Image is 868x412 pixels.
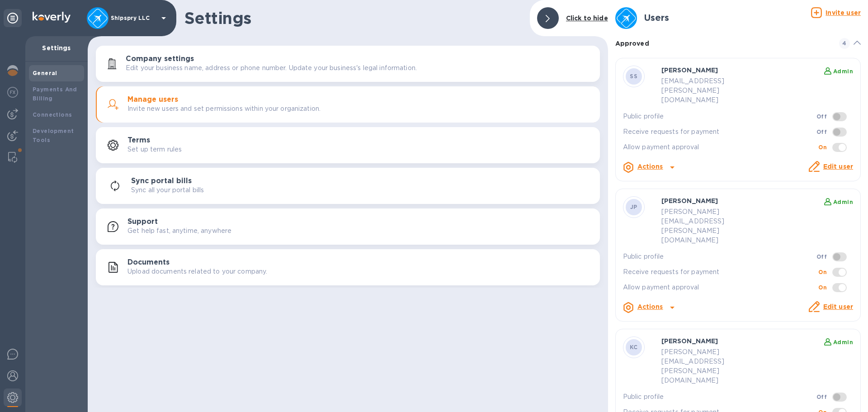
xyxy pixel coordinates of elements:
[126,63,417,73] p: Edit your business name, address or phone number. Update your business's legal information.
[96,249,600,285] button: DocumentsUpload documents related to your company.
[615,29,861,58] div: Approved 4
[131,177,192,185] h3: Sync portal bills
[630,204,637,210] b: JP
[816,128,827,135] b: Off
[127,104,321,114] p: Invite new users and set permissions within your organization.
[33,70,57,76] b: General
[127,95,178,104] h3: Manage users
[96,208,600,245] button: SupportGet help fast, anytime, anywhere
[111,15,156,21] p: Shipspry LLC
[33,111,72,118] b: Connections
[127,145,182,154] p: Set up term rules
[623,252,816,261] p: Public profile
[823,163,853,170] a: Edit user
[644,13,669,23] h3: Users
[661,66,774,75] p: [PERSON_NAME]
[661,207,774,245] p: [PERSON_NAME][EMAIL_ADDRESS][PERSON_NAME][DOMAIN_NAME]
[816,253,827,260] b: Off
[623,267,819,277] p: Receive requests for payment
[96,86,600,123] button: Manage usersInvite new users and set permissions within your organization.
[127,267,267,276] p: Upload documents related to your company.
[127,218,158,226] h3: Support
[131,185,204,195] p: Sync all your portal bills
[630,73,637,80] b: SS
[826,9,861,16] u: Invite user
[637,163,663,170] b: Actions
[661,76,774,105] p: [EMAIL_ADDRESS][PERSON_NAME][DOMAIN_NAME]
[566,14,608,22] b: Click to hide
[623,392,816,402] p: Public profile
[823,303,853,310] a: Edit user
[184,9,523,28] h1: Settings
[33,86,77,102] b: Payments And Billing
[96,168,600,204] button: Sync portal billsSync all your portal bills
[833,339,853,346] b: Admin
[816,113,827,120] b: Off
[33,12,71,23] img: Logo
[127,226,231,236] p: Get help fast, anytime, anywhere
[127,258,170,267] h3: Documents
[661,336,774,346] p: [PERSON_NAME]
[7,87,18,98] img: Foreign exchange
[661,196,774,205] p: [PERSON_NAME]
[623,142,819,152] p: Allow payment approval
[615,40,649,47] b: Approved
[623,196,853,314] div: JP[PERSON_NAME] Admin[PERSON_NAME][EMAIL_ADDRESS][PERSON_NAME][DOMAIN_NAME]Public profileOffRecei...
[96,127,600,163] button: TermsSet up term rules
[661,347,774,385] p: [PERSON_NAME][EMAIL_ADDRESS][PERSON_NAME][DOMAIN_NAME]
[818,284,827,291] b: On
[33,43,80,52] p: Settings
[126,55,194,63] h3: Company settings
[127,136,150,145] h3: Terms
[630,344,638,350] b: KC
[623,283,819,292] p: Allow payment approval
[96,46,600,82] button: Company settingsEdit your business name, address or phone number. Update your business's legal in...
[623,127,816,137] p: Receive requests for payment
[637,303,663,310] b: Actions
[839,38,850,49] span: 4
[833,68,853,75] b: Admin
[623,66,853,174] div: SS[PERSON_NAME] Admin[EMAIL_ADDRESS][PERSON_NAME][DOMAIN_NAME]Public profileOffReceive requests f...
[33,128,74,143] b: Development Tools
[833,199,853,205] b: Admin
[4,9,22,27] div: Unpin categories
[816,393,827,400] b: Off
[818,144,827,151] b: On
[818,269,827,275] b: On
[623,112,816,121] p: Public profile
